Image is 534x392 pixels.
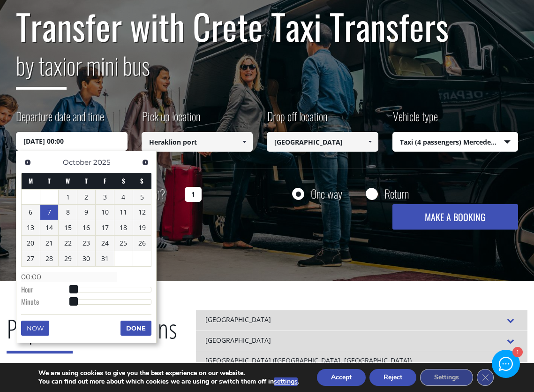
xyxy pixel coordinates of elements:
label: Return [384,188,409,200]
a: 24 [96,236,114,251]
a: 21 [40,236,59,251]
a: 22 [59,236,77,251]
span: Previous [24,159,31,166]
a: 25 [114,236,133,251]
a: 1 [59,190,77,205]
button: MAKE A BOOKING [392,204,518,230]
a: 8 [59,205,77,220]
span: Taxi (4 passengers) Mercedes E Class [393,132,518,152]
label: Departure date and time [16,108,104,132]
a: 29 [59,251,77,266]
span: Wednesday [66,176,70,185]
h2: Destinations [7,310,177,361]
label: Drop off location [267,108,327,132]
p: We are using cookies to give you the best experience on our website. [38,369,299,377]
span: Sunday [140,176,143,185]
a: 4 [114,190,133,205]
a: 26 [133,236,151,251]
a: Previous [21,156,34,169]
span: 2025 [93,158,110,167]
a: 3 [96,190,114,205]
input: Select drop-off location [267,132,378,152]
a: 27 [22,251,40,266]
label: Vehicle type [392,108,438,132]
span: by taxi [16,47,67,90]
div: [GEOGRAPHIC_DATA] [196,331,527,351]
a: 2 [77,190,96,205]
div: 1 [512,348,522,358]
a: 18 [114,220,133,235]
span: Tuesday [48,176,51,185]
a: Show All Items [362,132,378,152]
dt: Hour [21,284,73,297]
a: 12 [133,205,151,220]
a: 17 [96,220,114,235]
span: Next [142,159,149,166]
a: 9 [77,205,96,220]
span: October [63,158,91,167]
a: 11 [114,205,133,220]
button: settings [274,377,298,386]
a: 7 [40,205,59,220]
dt: Minute [21,297,73,309]
label: One way [311,188,342,200]
a: 19 [133,220,151,235]
a: Next [139,156,151,169]
button: Now [21,321,49,336]
span: Friday [104,176,106,185]
a: 5 [133,190,151,205]
button: Settings [420,369,473,386]
a: 16 [77,220,96,235]
button: Reject [369,369,416,386]
span: Popular [7,310,73,354]
span: Thursday [85,176,88,185]
a: 20 [22,236,40,251]
button: Close GDPR Cookie Banner [477,369,494,386]
input: Select pickup location [142,132,253,152]
h1: Transfer with Crete Taxi Transfers [16,7,518,46]
label: Pick up location [142,108,200,132]
a: 31 [96,251,114,266]
span: Monday [29,176,33,185]
a: 14 [40,220,59,235]
a: 10 [96,205,114,220]
span: Saturday [122,176,125,185]
a: 6 [22,205,40,220]
button: Done [120,321,151,336]
a: 28 [40,251,59,266]
a: 30 [77,251,96,266]
p: You can find out more about which cookies we are using or switch them off in . [38,377,299,386]
div: [GEOGRAPHIC_DATA] ([GEOGRAPHIC_DATA], [GEOGRAPHIC_DATA]) [196,351,527,371]
a: Show All Items [237,132,252,152]
a: 15 [59,220,77,235]
div: [GEOGRAPHIC_DATA] [196,310,527,331]
h2: or mini bus [16,46,518,97]
a: 23 [77,236,96,251]
button: Accept [317,369,366,386]
a: 13 [22,220,40,235]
